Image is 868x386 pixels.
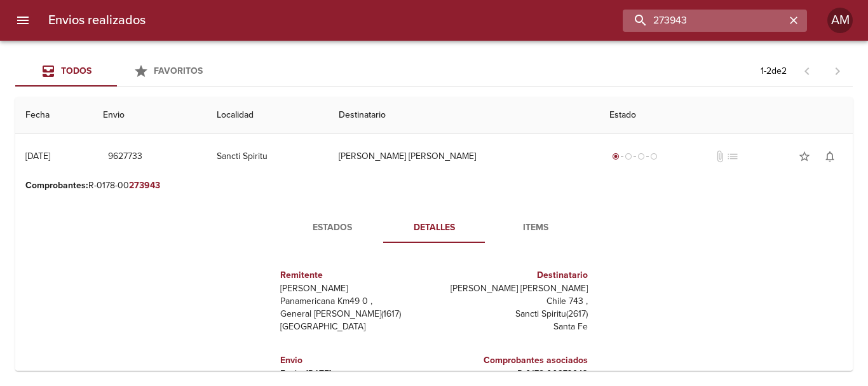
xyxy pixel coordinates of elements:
[48,10,146,31] h6: Envios realizados
[827,8,853,33] div: Abrir información de usuario
[61,65,92,76] span: Todos
[650,153,658,160] span: radio_button_unchecked
[329,134,599,179] td: [PERSON_NAME] [PERSON_NAME]
[280,321,429,333] p: [GEOGRAPHIC_DATA]
[15,56,219,86] div: Tabs Envios
[792,144,817,169] button: Agregar a favoritos
[391,220,477,236] span: Detalles
[439,308,588,321] p: Sancti Spiritu ( 2617 )
[625,153,632,160] span: radio_button_unchecked
[289,220,376,236] span: Estados
[439,268,588,282] h6: Destinatario
[714,150,726,163] span: No tiene documentos adjuntos
[25,180,88,191] b: Comprobantes :
[439,295,588,308] p: Chile 743 ,
[827,8,853,33] div: AM
[280,368,429,380] p: Fecha: [DATE]
[726,150,739,163] span: No tiene pedido asociado
[822,56,853,86] span: Pagina siguiente
[792,64,822,77] span: Pagina anterior
[439,368,588,380] p: R - 0178 - 00273943
[609,150,660,163] div: Generado
[25,179,843,192] p: R-0178-00
[599,97,853,134] th: Estado
[280,308,429,321] p: General [PERSON_NAME] ( 1617 )
[15,97,93,134] th: Fecha
[281,212,587,243] div: Tabs detalle de guia
[103,145,147,169] button: 9627733
[280,282,429,295] p: [PERSON_NAME]
[824,150,836,163] span: notifications_none
[637,153,645,160] span: radio_button_unchecked
[129,180,160,191] em: 273943
[439,282,588,295] p: [PERSON_NAME] [PERSON_NAME]
[280,268,429,282] h6: Remitente
[25,151,50,162] div: [DATE]
[154,65,203,76] span: Favoritos
[280,295,429,308] p: Panamericana Km49 0 ,
[207,97,329,134] th: Localidad
[108,149,142,165] span: 9627733
[623,10,785,32] input: buscar
[329,97,599,134] th: Destinatario
[817,144,843,169] button: Activar notificaciones
[439,321,588,333] p: Santa Fe
[798,150,811,163] span: star_border
[612,153,620,160] span: radio_button_checked
[8,5,38,36] button: menu
[280,354,429,368] h6: Envio
[93,97,207,134] th: Envio
[207,134,329,179] td: Sancti Spiritu
[761,65,787,78] p: 1 - 2 de 2
[439,354,588,368] h6: Comprobantes asociados
[492,220,579,236] span: Items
